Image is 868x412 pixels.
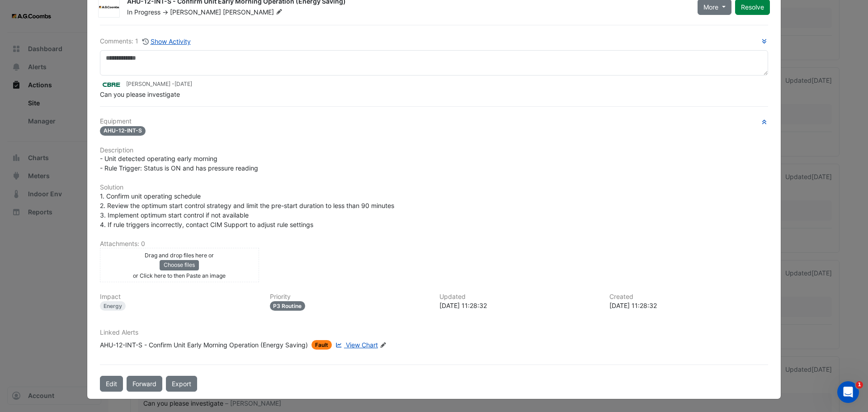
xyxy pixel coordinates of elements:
a: Export [166,376,197,392]
span: [PERSON_NAME] [223,8,284,17]
h6: Solution [100,184,768,191]
h6: Created [609,293,769,301]
button: Choose files [160,260,199,270]
fa-icon: Edit Linked Alerts [380,342,387,349]
div: P3 Routine [270,301,306,311]
h6: Attachments: 0 [100,240,768,248]
span: -> [162,8,168,16]
div: [DATE] 11:28:32 [609,301,769,310]
a: View Chart [334,340,378,350]
small: Drag and drop files here or [145,252,214,259]
span: [PERSON_NAME] [170,8,221,16]
span: View Chart [346,341,378,349]
h6: Linked Alerts [100,329,768,336]
span: AHU-12-INT-S [100,126,146,136]
small: or Click here to then Paste an image [133,272,226,279]
img: AG Coombs [99,3,119,12]
button: Show Activity [142,36,191,47]
h6: Equipment [100,118,768,125]
iframe: Intercom live chat [837,381,859,403]
div: Energy [100,301,126,311]
span: - Unit detected operating early morning - Rule Trigger: Status is ON and has pressure reading [100,155,258,172]
div: [DATE] 11:28:32 [439,301,599,310]
span: Can you please investigate [100,90,180,98]
button: Forward [127,376,162,392]
img: CBRE Charter Hall [100,80,123,90]
span: 1 [856,381,863,388]
button: Edit [100,376,123,392]
small: [PERSON_NAME] - [126,80,192,88]
div: Comments: 1 [100,36,191,47]
span: 2025-08-13 11:28:32 [175,81,192,87]
span: 1. Confirm unit operating schedule 2. Review the optimum start control strategy and limit the pre... [100,192,394,228]
span: In Progress [127,8,160,16]
h6: Priority [270,293,429,301]
div: AHU-12-INT-S - Confirm Unit Early Morning Operation (Energy Saving) [100,340,308,350]
h6: Description [100,147,768,154]
h6: Updated [439,293,599,301]
h6: Impact [100,293,259,301]
span: Fault [311,340,332,350]
span: More [703,2,718,12]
